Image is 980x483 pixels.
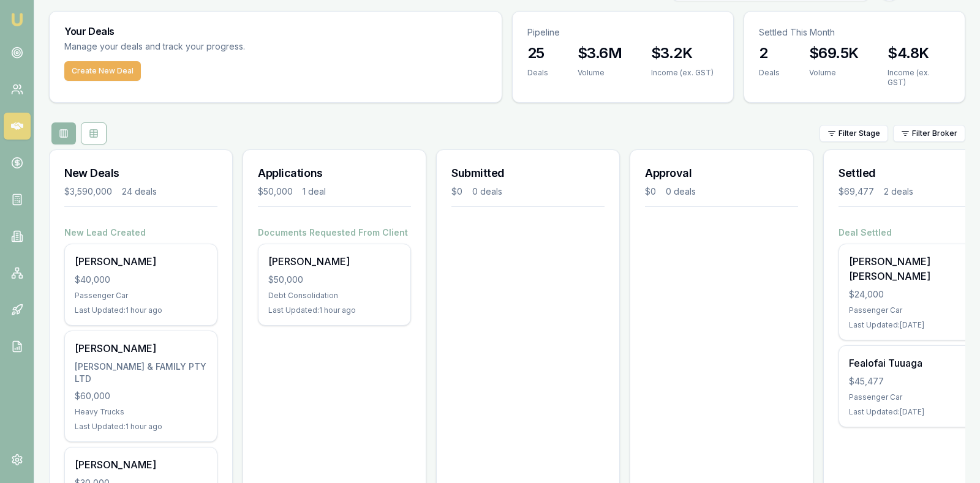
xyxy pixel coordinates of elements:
p: Pipeline [527,26,718,39]
h4: New Lead Created [64,227,217,239]
p: Manage your deals and track your progress. [64,40,378,54]
div: [PERSON_NAME] & FAMILY PTY LTD [75,361,207,385]
div: Volume [578,68,622,78]
div: Income (ex. GST) [888,68,950,88]
button: Create New Deal [64,61,141,81]
h3: 25 [527,43,548,63]
div: Debt Consolidation [268,291,401,301]
h3: Your Deals [64,26,487,36]
div: 24 deals [122,185,157,198]
h3: New Deals [64,165,217,182]
div: 0 deals [666,185,696,198]
span: Filter Stage [839,129,880,138]
h3: $4.8K [888,43,950,63]
h3: $3.2K [651,43,714,63]
img: emu-icon-u.png [10,12,24,27]
p: Settled This Month [759,26,950,39]
div: 0 deals [472,185,502,198]
span: Filter Broker [912,129,957,138]
div: Last Updated: 1 hour ago [75,422,207,432]
div: Income (ex. GST) [651,68,714,78]
div: Deals [759,68,780,78]
div: $0 [451,185,462,198]
h3: Approval [645,165,798,182]
div: $0 [645,185,656,198]
h3: $3.6M [578,43,622,63]
div: $50,000 [258,185,293,198]
div: [PERSON_NAME] [268,254,401,269]
div: 1 deal [303,185,326,198]
div: [PERSON_NAME] [75,457,207,472]
h3: Submitted [451,165,605,182]
div: [PERSON_NAME] [75,341,207,356]
div: $50,000 [268,274,401,286]
div: Deals [527,68,548,78]
h3: 2 [759,43,780,63]
div: $40,000 [75,274,207,286]
h4: Documents Requested From Client [258,227,411,239]
div: 2 deals [884,185,913,198]
h3: Applications [258,165,411,182]
div: $60,000 [75,390,207,402]
div: Last Updated: 1 hour ago [268,305,401,315]
h3: $69.5K [809,43,858,63]
div: $69,477 [839,185,874,198]
button: Filter Broker [893,125,965,142]
div: Heavy Trucks [75,407,207,417]
div: $3,590,000 [64,185,112,198]
div: Passenger Car [75,291,207,301]
button: Filter Stage [820,125,888,142]
div: Last Updated: 1 hour ago [75,305,207,315]
div: [PERSON_NAME] [75,254,207,269]
div: Volume [809,68,858,78]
